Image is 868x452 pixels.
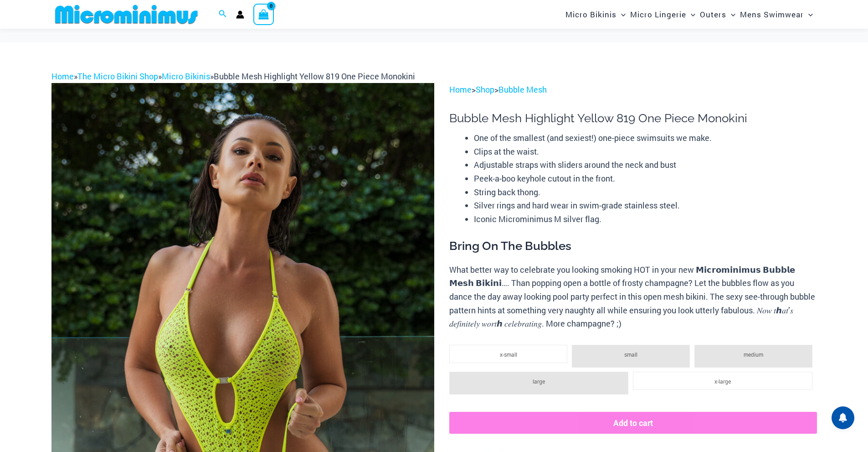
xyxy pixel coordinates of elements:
[474,145,817,159] li: Clips at the waist.
[562,1,817,27] nav: Site Navigation
[474,158,817,172] li: Adjustable straps with sliders around the neck and bust
[565,3,616,26] span: Micro Bikinis
[474,199,817,213] li: Silver rings and hard wear in swim-grade stainless steel.
[449,345,567,363] li: x-small
[51,4,201,25] img: MM SHOP LOGO FLAT
[500,351,517,358] span: x-small
[162,71,210,82] a: Micro Bikinis
[624,351,637,358] span: small
[214,71,415,82] span: Bubble Mesh Highlight Yellow 819 One Piece Monokini
[236,10,244,19] a: Account icon link
[476,84,494,95] a: Shop
[744,351,763,358] span: medium
[449,263,817,331] p: What better way to celebrate you looking smoking HOT in your new 𝗠𝗶𝗰𝗿𝗼𝗺𝗶𝗻𝗶𝗺𝘂𝘀 𝗕𝘂𝗯𝗯𝗹𝗲 𝗠𝗲𝘀𝗵 𝗕𝗶𝗸𝗶𝗻𝗶…...
[700,3,726,26] span: Outers
[804,3,813,26] span: Menu Toggle
[449,84,472,95] a: Home
[616,3,626,26] span: Menu Toggle
[738,3,815,26] a: Mens SwimwearMenu ToggleMenu Toggle
[474,213,817,226] li: Iconic Microminimus M silver flag.
[449,412,817,434] button: Add to cart
[563,3,628,26] a: Micro BikinisMenu ToggleMenu Toggle
[698,3,738,26] a: OutersMenu ToggleMenu Toggle
[449,83,817,97] p: > >
[740,3,804,26] span: Mens Swimwear
[474,172,817,186] li: Peek-a-boo keyhole cutout in the front.
[633,372,812,390] li: x-large
[533,378,545,385] span: large
[449,239,817,254] h3: Bring On The Bubbles
[51,71,415,82] span: » » »
[694,345,812,368] li: medium
[714,378,731,385] span: x-large
[686,3,695,26] span: Menu Toggle
[449,111,817,125] h1: Bubble Mesh Highlight Yellow 819 One Piece Monokini
[572,345,690,368] li: small
[219,9,227,21] a: Search icon link
[77,71,158,82] a: The Micro Bikini Shop
[630,3,686,26] span: Micro Lingerie
[253,4,274,25] a: View Shopping Cart, empty
[474,186,817,199] li: String back thong.
[449,372,628,395] li: large
[474,131,817,145] li: One of the smallest (and sexiest!) one-piece swimsuits we make.
[51,71,74,82] a: Home
[498,84,547,95] a: Bubble Mesh
[726,3,735,26] span: Menu Toggle
[628,3,698,26] a: Micro LingerieMenu ToggleMenu Toggle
